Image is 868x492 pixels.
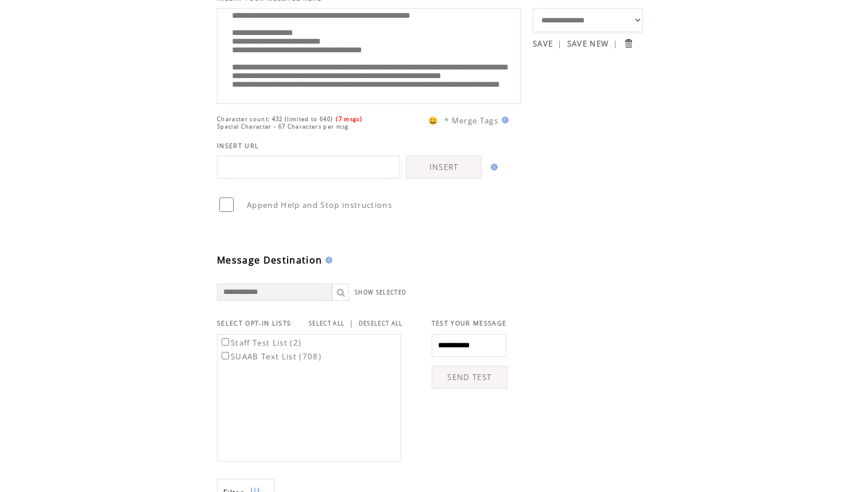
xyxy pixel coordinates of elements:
input: SUAAB Text List (708) [222,352,229,359]
a: SHOW SELECTED [355,289,406,296]
a: SEND TEST [432,366,507,389]
span: Special Character - 67 Characters per msg [217,123,349,130]
a: DESELECT ALL [359,320,403,327]
span: Character count: 432 (limited to 640) [217,115,333,123]
span: INSERT URL [217,142,259,150]
span: Message Destination [217,254,322,266]
span: | [557,38,562,49]
span: | [349,318,354,328]
span: 😀 [428,115,439,126]
img: help.gif [498,117,509,123]
span: Append Help and Stop instructions [247,200,392,210]
label: SUAAB Text List (708) [219,351,321,362]
a: INSERT [406,156,482,179]
span: SELECT OPT-IN LISTS [217,319,291,327]
input: Submit [623,38,634,49]
img: help.gif [322,257,332,264]
a: SAVE NEW [567,38,609,49]
label: Staff Test List (2) [219,338,301,348]
img: help.gif [487,164,498,171]
span: TEST YOUR MESSAGE [432,319,507,327]
span: (7 msgs) [336,115,362,123]
span: * Merge Tags [444,115,498,126]
a: SELECT ALL [309,320,344,327]
span: | [613,38,618,49]
input: Staff Test List (2) [222,338,229,346]
a: SAVE [533,38,553,49]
